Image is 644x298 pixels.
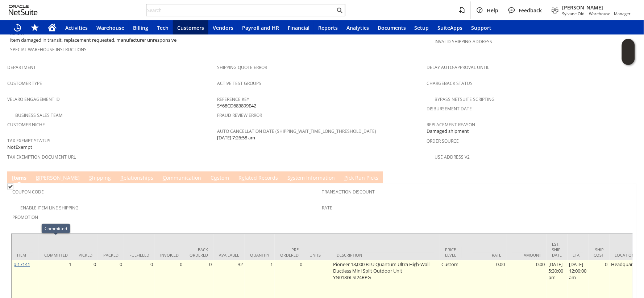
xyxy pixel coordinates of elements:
a: Customers [173,20,208,35]
span: Support [471,24,492,31]
span: Tech [157,24,169,31]
iframe: Click here to launch Oracle Guided Learning Help Panel [622,39,635,65]
a: Business Sales Team [15,113,63,119]
a: Special Warehouse Instructions [10,47,87,53]
svg: Shortcuts [30,23,39,32]
span: u [214,175,217,181]
input: Search [146,6,335,15]
a: Disbursement Date [427,106,472,112]
a: Payroll and HR [238,20,283,35]
a: Custom [209,175,231,183]
div: Location [615,253,638,258]
div: Est. Ship Date [552,242,562,258]
div: Committed [44,253,68,258]
a: Rate [322,205,333,211]
a: Relationships [119,175,155,183]
span: Billing [133,24,148,31]
a: Chargeback Status [427,81,473,87]
a: Vendors [208,20,238,35]
span: Sylvane Old [562,11,585,16]
a: Coupon Code [12,189,44,195]
div: Units [309,253,326,258]
a: Pick Run Picks [342,175,380,183]
a: Customer Niche [7,122,45,128]
a: Enable Item Line Shipping [20,205,79,211]
span: Oracle Guided Learning Widget. To move around, please hold and drag [622,52,635,65]
a: Items [10,175,28,183]
a: Support [467,20,496,35]
div: Fulfilled [129,253,149,258]
span: [DATE] 7:26:58 am [217,135,255,142]
div: Item [17,253,33,258]
a: pi17141 [13,261,30,268]
a: Customer Type [7,81,42,87]
a: Order Source [427,138,459,144]
a: Reports [314,20,342,35]
span: Warehouse [96,24,124,31]
a: Invalid Shipping Address [435,39,493,45]
span: [PERSON_NAME] [562,4,631,11]
span: C [163,175,166,181]
span: Documents [378,24,406,31]
div: Packed [103,253,119,258]
a: Activities [61,20,92,35]
div: ETA [573,253,583,258]
span: Analytics [346,24,369,31]
div: Quantity [250,253,269,258]
a: System Information [286,175,337,183]
a: Home [43,20,61,35]
span: Feedback [519,7,542,14]
a: B[PERSON_NAME] [34,175,82,183]
div: Description [337,253,435,258]
a: Use Address V2 [435,154,470,160]
span: e [242,175,245,181]
a: Shipping Quote Error [217,65,267,71]
div: Amount [512,253,541,258]
a: Velaro Engagement ID [7,97,60,103]
a: Setup [410,20,433,35]
div: Picked [79,253,92,258]
div: Available [219,253,239,258]
a: Shipping [87,175,113,183]
a: Billing [129,20,153,35]
img: Checked [7,184,13,190]
a: Tax Exempt Status [7,138,50,144]
a: Communication [161,175,203,183]
a: Related Records [237,175,280,183]
span: SuiteApps [438,24,463,31]
div: Pre Ordered [280,247,299,258]
span: Reports [318,24,338,31]
a: Replacement reason [427,122,475,128]
a: Fraud Review Error [217,113,262,119]
div: Back Ordered [190,247,208,258]
div: Committed [45,225,67,232]
a: Reference Key [217,97,249,103]
span: y [290,175,293,181]
span: Setup [415,24,429,31]
svg: logo [9,5,38,15]
div: Rate [473,253,502,258]
a: Promotion [12,215,38,221]
a: Tech [153,20,173,35]
span: Damaged shipment [427,128,469,135]
span: Warehouse - Manager [589,11,631,16]
a: Analytics [342,20,373,35]
a: Active Test Groups [217,81,261,87]
span: NotExempt [7,144,32,151]
a: Tax Exemption Document URL [7,154,76,160]
a: Bypass NetSuite Scripting [435,97,495,103]
span: item damaged in transit, replacement requested, manufacturer unresponsive [10,37,176,44]
span: - [586,11,588,16]
a: Warehouse [92,20,129,35]
div: Shortcuts [26,20,43,35]
a: Department [7,65,36,71]
span: S [89,175,92,181]
a: Auto Cancellation Date (shipping_wait_time_long_threshold_date) [217,128,376,135]
span: Vendors [213,24,233,31]
span: B [36,175,39,181]
svg: Home [48,23,57,32]
div: Price Level [445,247,462,258]
div: Ship Cost [594,247,604,258]
a: Delay Auto-Approval Until [427,65,490,71]
span: SY68CD683899E42 [217,103,256,110]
